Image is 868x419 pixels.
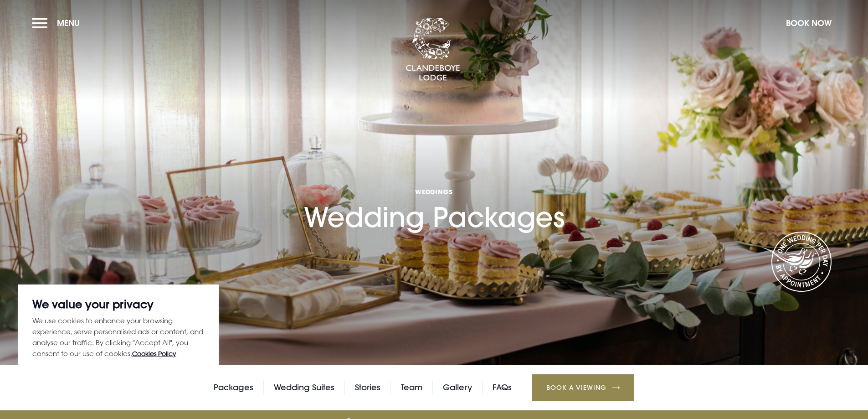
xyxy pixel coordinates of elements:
[304,187,565,196] span: Weddings
[355,381,380,394] a: Stories
[132,350,176,357] a: Cookies Policy
[32,13,84,33] button: Menu
[493,381,512,394] a: FAQs
[781,13,836,33] button: Book Now
[18,285,219,401] div: We value your privacy
[401,381,422,394] a: Team
[214,381,253,394] a: Packages
[406,18,460,82] img: Clandeboye Lodge
[274,381,334,394] a: Wedding Suites
[32,315,205,359] p: We use cookies to enhance your browsing experience, serve personalised ads or content, and analys...
[532,374,634,401] a: Book a Viewing
[304,136,565,233] h1: Wedding Packages
[443,381,472,394] a: Gallery
[32,299,205,310] p: We value your privacy
[57,18,80,28] span: Menu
